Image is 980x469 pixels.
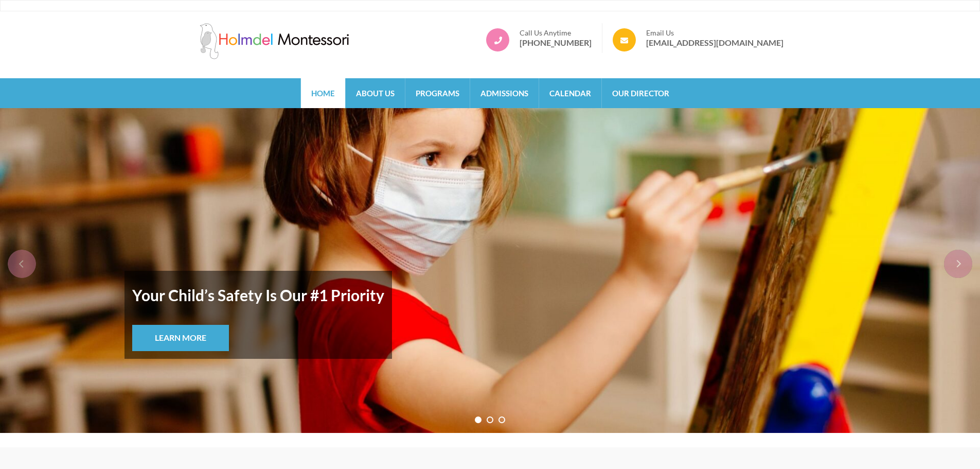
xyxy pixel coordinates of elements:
[470,78,539,108] a: Admissions
[520,28,592,38] span: Call Us Anytime
[197,23,351,59] img: Holmdel Montessori School
[301,78,345,108] a: Home
[520,38,592,48] a: [PHONE_NUMBER]
[539,78,601,108] a: Calendar
[646,28,783,38] span: Email Us
[132,325,229,351] a: Learn More
[602,78,680,108] a: Our Director
[132,279,384,311] strong: Your Child’s Safety Is Our #1 Priority
[8,250,36,278] div: prev
[646,38,783,48] a: [EMAIL_ADDRESS][DOMAIN_NAME]
[346,78,405,108] a: About Us
[944,250,972,278] div: next
[405,78,470,108] a: Programs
